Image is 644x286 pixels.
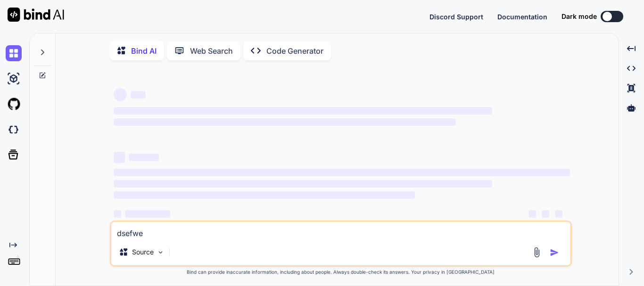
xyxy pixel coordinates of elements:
span: ‌ [125,210,170,218]
img: githubLight [6,96,22,112]
p: Code Generator [266,45,323,57]
button: Discord Support [429,12,483,22]
span: ‌ [114,118,456,126]
span: ‌ [542,210,549,218]
p: Bind AI [131,45,157,57]
span: ‌ [114,88,127,101]
p: Web Search [190,45,233,57]
span: ‌ [555,210,562,218]
img: Pick Models [157,248,165,256]
span: ‌ [528,210,536,218]
button: Documentation [497,12,547,22]
span: ‌ [114,152,125,163]
span: ‌ [129,154,159,161]
span: ‌ [131,91,146,98]
img: ai-studio [6,71,22,87]
span: ‌ [114,210,121,218]
span: Discord Support [429,13,483,21]
span: Dark mode [561,12,597,21]
span: ‌ [114,180,492,188]
img: icon [550,248,559,257]
p: Source [132,247,154,257]
span: ‌ [114,169,570,176]
span: ‌ [114,107,492,114]
img: Bind AI [8,8,64,22]
span: ‌ [114,191,415,199]
span: Documentation [497,13,547,21]
img: darkCloudIdeIcon [6,122,22,138]
textarea: dsefwe [111,222,570,239]
img: chat [6,45,22,61]
img: attachment [531,247,542,258]
p: Bind can provide inaccurate information, including about people. Always double-check its answers.... [110,269,572,276]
